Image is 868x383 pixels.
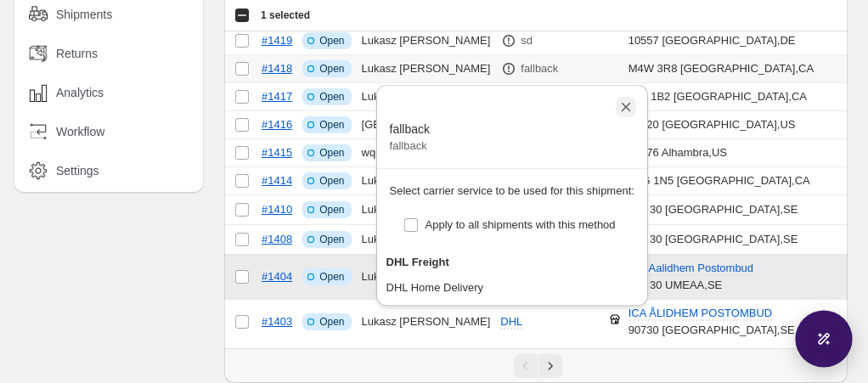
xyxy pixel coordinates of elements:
span: Open [319,270,344,284]
span: Open [319,118,344,132]
td: Lukasz [PERSON_NAME] [357,195,496,225]
button: sd [510,27,543,54]
div: 907 30 [GEOGRAPHIC_DATA] , SE [628,201,798,218]
div: V5G 1N5 [GEOGRAPHIC_DATA] , CA [628,172,810,189]
a: #1414 [262,174,292,187]
span: Open [319,174,344,188]
td: wqde` asd [357,139,496,167]
a: #1408 [262,233,292,245]
nav: Pagination [224,348,848,383]
p: fallback [390,138,634,155]
div: 90730 [GEOGRAPHIC_DATA] , SE [628,305,795,339]
span: DHL [500,315,522,328]
p: fallback [390,121,634,138]
div: L5P 1B2 [GEOGRAPHIC_DATA] , CA [628,88,807,105]
button: DHL Home Delivery [381,274,643,301]
span: Settings [56,162,99,179]
span: ICA Aalidhem Postombud [628,262,753,276]
a: #1410 [262,203,292,216]
span: Open [319,62,344,76]
span: Analytics [56,84,104,101]
button: Close [616,97,636,117]
p: fallback [521,60,558,77]
div: 91776 Alhambra , US [628,144,727,161]
span: Open [319,146,344,160]
button: Next [538,354,562,378]
p: sd [521,32,533,49]
span: Returns [56,45,98,62]
td: Lukasz [PERSON_NAME] [357,55,496,83]
span: Open [319,90,344,104]
span: Shipments [56,6,112,23]
a: #1419 [262,34,292,47]
a: #1404 [262,270,292,283]
a: #1415 [262,146,292,159]
div: 30320 [GEOGRAPHIC_DATA] , US [628,116,796,133]
button: ICA Aalidhem Postombud [618,255,764,282]
td: Lukasz [PERSON_NAME] [357,27,496,55]
span: 1 selected [261,8,310,22]
a: #1403 [262,315,292,328]
a: #1418 [262,62,292,75]
td: Lukasz [PERSON_NAME] [357,255,496,300]
div: 10557 [GEOGRAPHIC_DATA] , DE [628,32,796,49]
a: #1416 [262,118,292,131]
div: M4W 3R8 [GEOGRAPHIC_DATA] , CA [628,60,814,77]
span: ICA ÅLIDHEM POSTOMBUD [628,307,773,321]
div: 907 30 UMEAA , SE [628,260,753,294]
div: 907 30 [GEOGRAPHIC_DATA] , SE [628,231,798,248]
p: Select carrier service to be used for this shipment: [390,183,634,200]
td: Lukasz [PERSON_NAME] [357,225,496,255]
span: Open [319,315,344,329]
td: Lukasz [PERSON_NAME] [357,167,496,195]
td: Lukasz [PERSON_NAME] [357,300,496,345]
button: fallback [510,55,568,82]
h3: DHL Freight [386,254,638,271]
span: Workflow [56,123,104,140]
td: [GEOGRAPHIC_DATA] a [357,111,496,139]
button: ICA ÅLIDHEM POSTOMBUD [618,300,783,327]
span: Open [319,34,344,48]
span: Apply to all shipments with this method [426,218,616,231]
span: Open [319,203,344,217]
span: Open [319,233,344,246]
button: DHL [490,308,533,335]
div: DHL Home Delivery [386,279,483,296]
a: #1417 [262,90,292,103]
td: Lukasz [PERSON_NAME] [357,83,496,111]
